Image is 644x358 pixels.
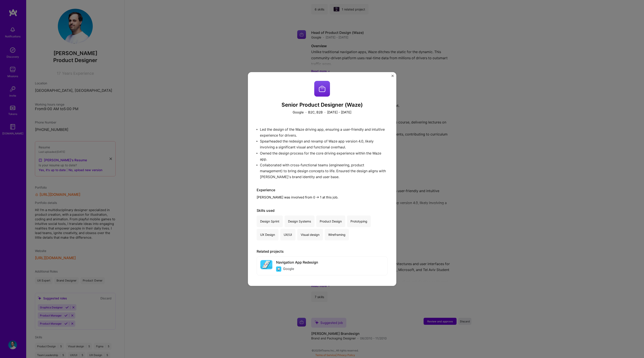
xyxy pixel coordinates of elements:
[325,110,325,115] span: ·
[293,110,304,115] p: Google
[283,266,294,272] div: Google
[285,215,314,227] div: Design Systems
[257,229,278,240] div: UX Design
[276,266,281,272] img: Company logo
[308,110,323,115] p: B2C, B2B
[257,215,283,227] div: Design Sprint
[257,208,388,213] div: Skills used
[297,229,323,240] div: Visual design
[257,249,388,254] div: Related projects
[280,229,295,240] div: UX/UI
[325,229,349,240] div: Wireframing
[276,260,318,265] div: Navigation App Redesign
[392,75,394,79] button: Close
[316,215,345,227] div: Product Design
[327,110,351,115] p: [DATE] - [DATE]
[314,81,330,97] img: Company logo
[347,215,371,227] div: Prototyping
[257,102,388,108] h3: Senior Product Designer (Waze)
[260,260,273,269] img: project cover
[257,188,388,192] div: Experience
[306,110,306,115] span: ·
[257,188,388,200] div: [PERSON_NAME] was involved from 0 -> 1 at this job.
